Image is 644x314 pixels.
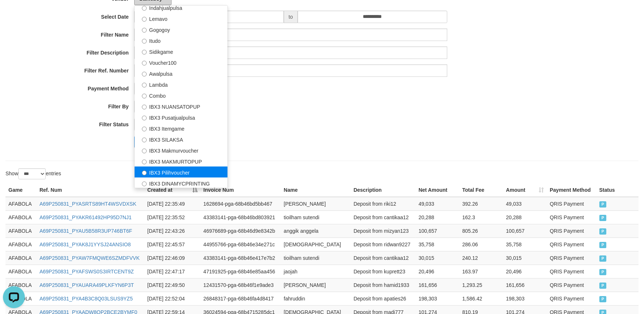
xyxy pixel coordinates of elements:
label: IBX3 Pusatjualpulsa [135,112,227,123]
input: IBX3 NUANSATOPUP [142,105,147,109]
td: 1,293.25 [459,278,503,292]
input: Sidikgame [142,50,147,55]
td: Deposit from cantikaa12 [351,251,416,265]
th: Name [281,183,351,197]
td: AFABOLA [5,278,37,292]
label: IBX3 Itemgame [135,123,227,134]
th: Game [5,183,37,197]
span: PAID [599,201,607,208]
span: PAID [599,296,607,302]
td: 100,657 [503,224,547,238]
td: QRIS Payment [547,210,596,224]
input: Combo [142,94,147,98]
input: IBX3 Pusatjualpulsa [142,116,147,120]
span: PAID [599,255,607,262]
td: [DATE] 22:35:52 [144,210,200,224]
th: Payment Method [547,183,596,197]
td: 20,496 [415,265,459,278]
label: IBX3 NUANSATOPUP [135,101,227,112]
td: 12431570-pga-68b46f1e9ade3 [200,278,281,292]
td: 163.97 [459,265,503,278]
label: Lambda [135,79,227,90]
th: Status [596,183,639,197]
td: [DATE] 22:45:57 [144,238,200,251]
td: [DATE] 22:49:50 [144,278,200,292]
td: 286.06 [459,238,503,251]
td: jaojah [281,265,351,278]
td: QRIS Payment [547,251,596,265]
input: IBX3 DINAMYCPRINTING [142,182,147,186]
input: Gogogoy [142,28,147,33]
span: PAID [599,269,607,275]
td: [DEMOGRAPHIC_DATA] [281,238,351,251]
label: Combo [135,90,227,101]
label: IBX3 Pilihvoucher [135,167,227,177]
td: 198,303 [415,292,459,305]
span: PAID [599,228,607,235]
td: 46976689-pga-68b46d9e8342b [200,224,281,238]
label: IBX3 MAKMURTOPUP [135,156,227,167]
a: A69P250831_PYAUARA49PLKFYN6P3T [39,282,134,288]
input: Voucher100 [142,61,147,66]
td: QRIS Payment [547,265,596,278]
td: 805.26 [459,224,503,238]
th: Net Amount [415,183,459,197]
td: 240.12 [459,251,503,265]
td: fahruddin [281,292,351,305]
label: IBX3 DINAMYCPRINTING [135,177,227,188]
td: QRIS Payment [547,238,596,251]
button: Open LiveChat chat widget [3,3,25,25]
span: PAID [599,283,607,289]
td: 20,288 [503,210,547,224]
input: Lambda [142,83,147,87]
td: AFABOLA [5,265,37,278]
label: Sidikgame [135,46,227,57]
td: 35,758 [503,238,547,251]
td: Deposit from mizyan123 [351,224,416,238]
td: 49,033 [503,197,547,211]
td: 26848317-pga-68b46fa4d8417 [200,292,281,305]
td: 30,015 [503,251,547,265]
td: AFABOLA [5,224,37,238]
td: Deposit from ridwan9227 [351,238,416,251]
td: 1,586.42 [459,292,503,305]
th: Invoice Num [200,183,281,197]
td: 1628694-pga-68b46bd5bb467 [200,197,281,211]
input: Indahjualpulsa [142,6,147,11]
input: IBX3 Itemgame [142,127,147,131]
th: Total Fee [459,183,503,197]
a: A69P250831_PYAU5B58R3UP746BT6F [39,228,132,234]
input: Itudo [142,39,147,44]
th: Description [351,183,416,197]
th: Ref. Num [37,183,144,197]
td: Deposit from apaties26 [351,292,416,305]
td: AFABOLA [5,251,37,265]
td: 49,033 [415,197,459,211]
td: AFABOLA [5,238,37,251]
input: Awalpulsa [142,72,147,76]
input: IBX3 Pilihvoucher [142,171,147,175]
td: 47191925-pga-68b46e85aa456 [200,265,281,278]
td: QRIS Payment [547,278,596,292]
label: Lemavo [135,13,227,24]
td: Deposit from riki12 [351,197,416,211]
label: IBX3 SILAKSA [135,134,227,145]
input: IBX3 SILAKSA [142,138,147,142]
td: [DATE] 22:43:26 [144,224,200,238]
label: Indahjualpulsa [135,2,227,13]
td: 43383141-pga-68b46e417e7b2 [200,251,281,265]
a: A69P250831_PYAFSWS0S3IRTCENT9Z [39,269,134,274]
a: A69P250831_PYAKR61492HP95D7NJ1 [39,214,132,220]
label: Voucher100 [135,57,227,68]
label: Awalpulsa [135,68,227,79]
input: Lemavo [142,17,147,22]
a: A69P250831_PYASRTS89HT4WSVDXSK [39,201,136,207]
td: tioilham sutendi [281,251,351,265]
td: [DATE] 22:52:04 [144,292,200,305]
td: 20,496 [503,265,547,278]
td: Deposit from hamid1933 [351,278,416,292]
input: IBX3 MAKMURTOPUP [142,160,147,164]
label: Gogogoy [135,24,227,35]
td: 161,656 [415,278,459,292]
td: Deposit from cantikaa12 [351,210,416,224]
